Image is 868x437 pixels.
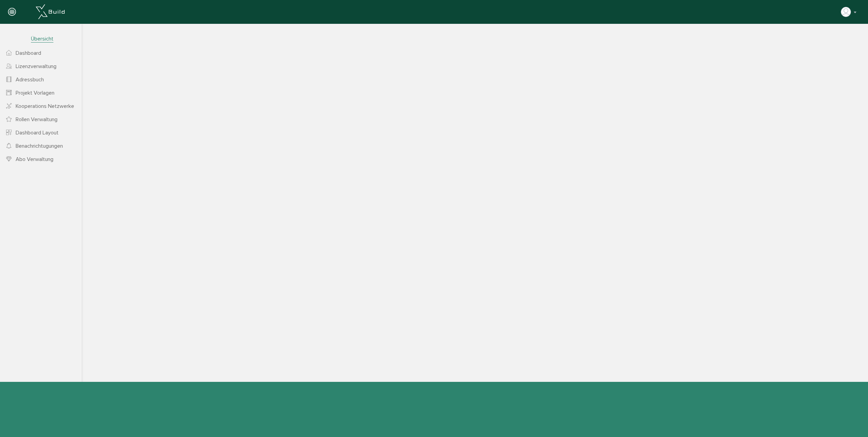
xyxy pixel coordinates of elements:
[16,143,63,149] span: Benachrichtugungen
[16,129,59,136] span: Dashboard Layout
[16,103,74,110] span: Kooperations Netzwerke
[16,50,41,56] span: Dashboard
[31,35,53,43] span: Übersicht
[16,156,53,163] span: Abo Verwaltung
[16,90,54,96] span: Projekt Vorlagen
[36,4,65,19] img: xBuild_Logo_Horizontal_White.png
[16,76,44,83] span: Adressbuch
[16,116,57,123] span: Rollen Verwaltung
[16,63,56,70] span: Lizenzverwaltung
